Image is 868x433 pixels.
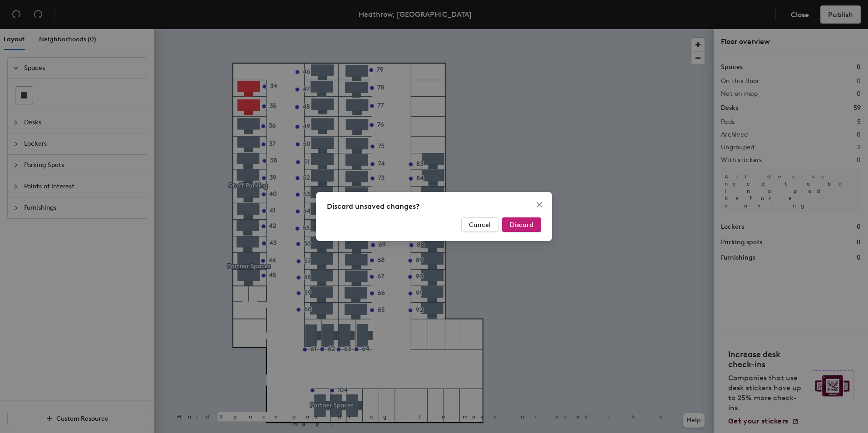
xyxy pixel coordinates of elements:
button: Close [532,197,547,212]
button: Cancel [461,217,498,232]
span: close [536,201,543,208]
span: Cancel [469,221,491,229]
div: Discard unsaved changes? [327,201,541,212]
button: Discard [502,217,541,232]
span: Discard [510,221,533,229]
span: Close [532,201,547,208]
